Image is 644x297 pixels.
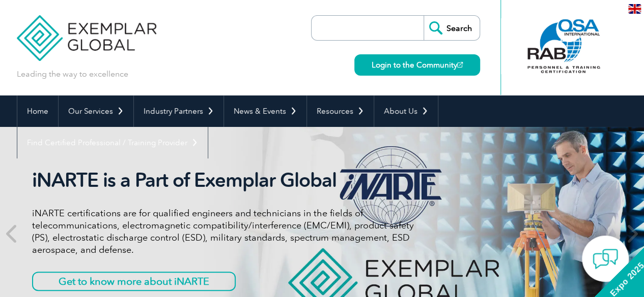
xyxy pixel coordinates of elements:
[59,95,133,127] a: Our Services
[628,4,641,14] img: en
[17,127,208,158] a: Find Certified Professional / Training Provider
[457,62,463,68] img: open_square.png
[32,272,236,291] a: Get to know more about iNARTE
[17,69,128,80] p: Leading the way to excellence
[224,95,306,127] a: News & Events
[424,16,480,40] input: Search
[374,95,438,127] a: About Us
[354,54,480,76] a: Login to the Community
[32,207,414,256] p: iNARTE certifications are for qualified engineers and technicians in the fields of telecommunicat...
[307,95,374,127] a: Resources
[134,95,223,127] a: Industry Partners
[593,246,618,272] img: contact-chat.png
[32,169,414,192] h2: iNARTE is a Part of Exemplar Global
[17,95,58,127] a: Home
